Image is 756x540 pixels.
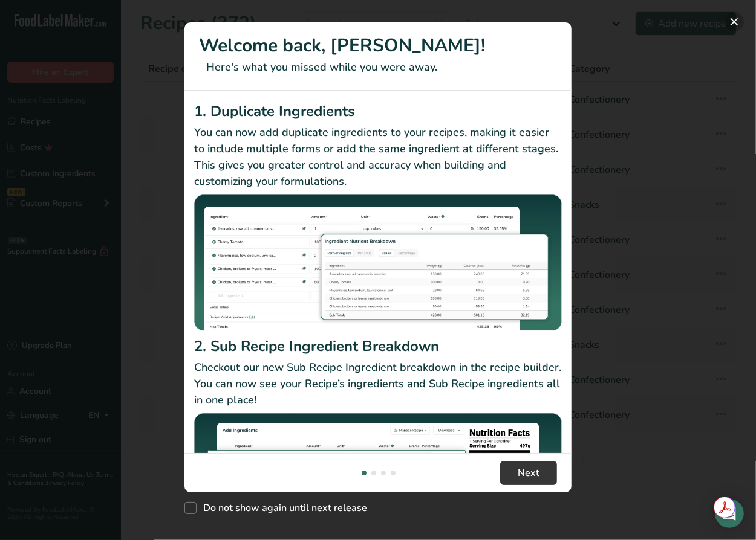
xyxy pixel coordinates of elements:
[518,466,539,480] span: Next
[194,124,562,190] p: You can now add duplicate ingredients to your recipes, making it easier to include multiple forms...
[194,359,562,408] p: Checkout our new Sub Recipe Ingredient breakdown in the recipe builder. You can now see your Reci...
[194,100,562,122] h2: 1. Duplicate Ingredients
[500,461,557,485] button: Next
[199,59,557,76] p: Here's what you missed while you were away.
[199,32,557,59] h1: Welcome back, [PERSON_NAME]!
[194,194,562,332] img: Duplicate Ingredients
[194,335,562,357] h2: 2. Sub Recipe Ingredient Breakdown
[197,502,367,514] span: Do not show again until next release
